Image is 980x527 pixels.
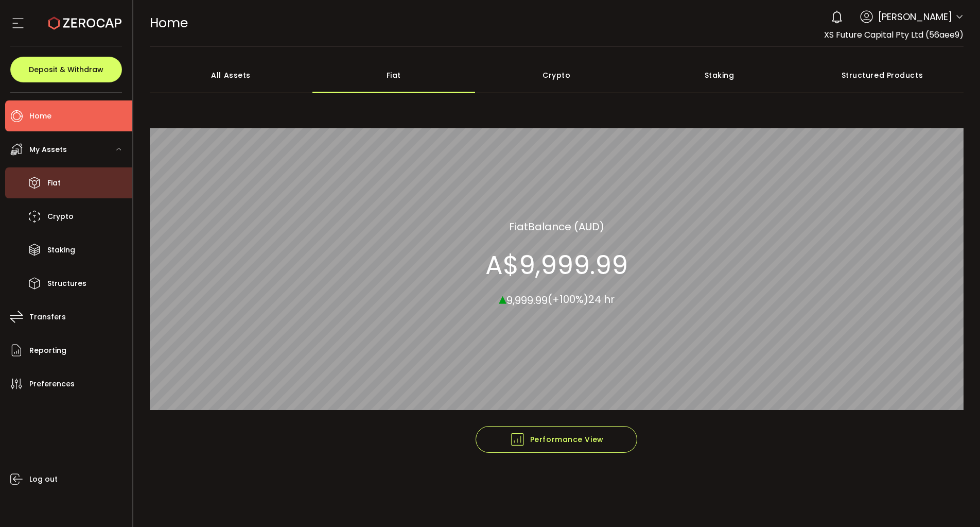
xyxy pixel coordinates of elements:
[509,218,528,234] span: Fiat
[29,66,103,73] span: Deposit & Withdraw
[878,10,952,24] span: [PERSON_NAME]
[10,57,122,82] button: Deposit & Withdraw
[29,109,51,124] span: Home
[47,243,75,258] span: Staking
[475,57,638,93] div: Crypto
[29,142,67,157] span: My Assets
[29,472,58,487] span: Log out
[150,14,188,32] span: Home
[510,432,604,447] span: Performance View
[801,57,964,93] div: Structured Products
[47,209,74,224] span: Crypto
[29,310,66,325] span: Transfers
[29,377,75,392] span: Preferences
[548,292,588,307] span: (+100%)
[312,57,475,93] div: Fiat
[749,113,980,527] iframe: Chat Widget
[47,276,86,291] span: Structures
[638,57,800,93] div: Staking
[29,343,66,358] span: Reporting
[506,293,548,307] span: 9,999.99
[588,292,615,307] span: 24 hr
[47,176,61,191] span: Fiat
[499,287,506,309] span: ▴
[824,29,964,41] span: XS Future Capital Pty Ltd (56aee9)
[150,57,312,93] div: All Assets
[485,249,628,280] section: A$9,999.99
[509,218,604,234] section: Balance (AUD)
[476,426,637,453] button: Performance View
